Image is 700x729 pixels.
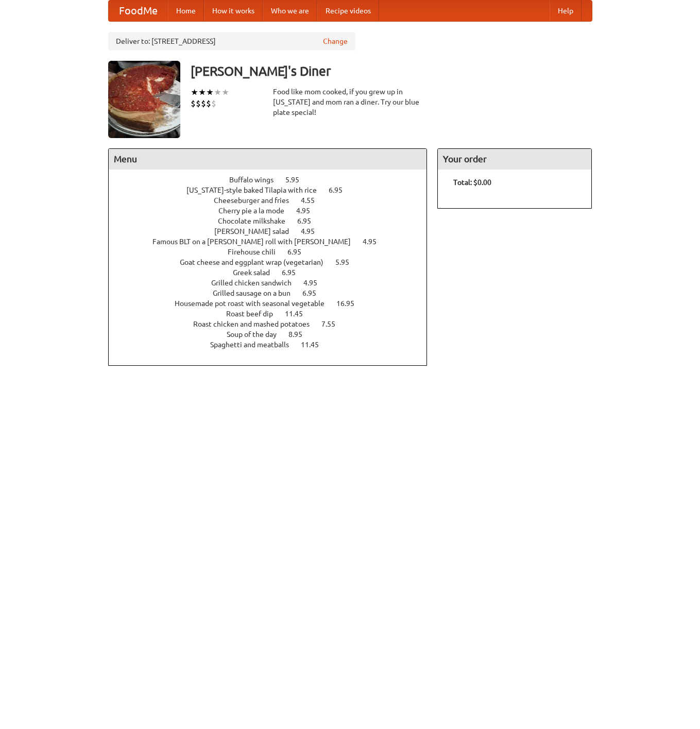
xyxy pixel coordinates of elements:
[213,289,335,297] a: Grilled sausage on a bun 6.95
[191,87,198,98] li: ★
[193,320,354,328] a: Roast chicken and mashed potatoes 7.55
[214,87,221,98] li: ★
[211,98,216,109] li: $
[285,310,313,318] span: 11.45
[186,186,327,194] span: [US_STATE]-style baked Tilapia with rice
[213,289,301,297] span: Grilled sausage on a bun
[175,299,373,308] a: Housemade pot roast with seasonal vegetable 16.95
[288,330,313,338] span: 8.95
[263,1,317,21] a: Who we are
[210,341,338,349] a: Spaghetti and meatballs 11.45
[198,87,206,98] li: ★
[218,207,329,215] a: Cherry pie a la mode 4.95
[109,1,168,21] a: FoodMe
[214,227,299,235] span: [PERSON_NAME] salad
[211,279,302,287] span: Grilled chicken sandwich
[453,178,491,187] b: Total: $0.00
[108,32,355,50] div: Deliver to: [STREET_ADDRESS]
[229,176,318,184] a: Buffalo wings 5.95
[227,330,321,338] a: Soup of the day 8.95
[233,268,315,277] a: Greek salad 6.95
[273,87,428,117] div: Food like mom cooked, if you grew up in [US_STATE] and mom ran a diner. Try our blue plate special!
[227,330,287,338] span: Soup of the day
[323,36,348,46] a: Change
[336,299,365,308] span: 16.95
[226,310,283,318] span: Roast beef dip
[302,289,327,297] span: 6.95
[191,98,196,109] li: $
[210,341,299,349] span: Spaghetti and meatballs
[438,149,591,169] h4: Your order
[363,238,387,246] span: 4.95
[218,217,330,225] a: Chocolate milkshake 6.95
[191,61,592,81] h3: [PERSON_NAME]'s Diner
[214,196,334,205] a: Cheeseburger and fries 4.55
[201,98,206,109] li: $
[329,186,353,194] span: 6.95
[211,279,336,287] a: Grilled chicken sandwich 4.95
[109,149,427,169] h4: Menu
[186,186,362,194] a: [US_STATE]-style baked Tilapia with rice 6.95
[296,207,320,215] span: 4.95
[226,310,322,318] a: Roast beef dip 11.45
[228,248,320,256] a: Firehouse chili 6.95
[301,196,325,205] span: 4.55
[301,227,325,235] span: 4.95
[196,98,201,109] li: $
[152,238,361,246] span: Famous BLT on a [PERSON_NAME] roll with [PERSON_NAME]
[229,176,284,184] span: Buffalo wings
[285,176,310,184] span: 5.95
[180,258,334,266] span: Goat cheese and eggplant wrap (vegetarian)
[321,320,346,328] span: 7.55
[218,217,296,225] span: Chocolate milkshake
[221,87,229,98] li: ★
[550,1,582,21] a: Help
[287,248,312,256] span: 6.95
[193,320,320,328] span: Roast chicken and mashed potatoes
[108,61,180,138] img: angular.jpg
[218,207,295,215] span: Cherry pie a la mode
[233,268,280,277] span: Greek salad
[180,258,368,266] a: Goat cheese and eggplant wrap (vegetarian) 5.95
[204,1,263,21] a: How it works
[303,279,328,287] span: 4.95
[214,227,334,235] a: [PERSON_NAME] salad 4.95
[152,238,396,246] a: Famous BLT on a [PERSON_NAME] roll with [PERSON_NAME] 4.95
[228,248,286,256] span: Firehouse chili
[335,258,360,266] span: 5.95
[175,299,335,308] span: Housemade pot roast with seasonal vegetable
[317,1,379,21] a: Recipe videos
[206,98,211,109] li: $
[301,341,329,349] span: 11.45
[297,217,321,225] span: 6.95
[214,196,299,205] span: Cheeseburger and fries
[168,1,204,21] a: Home
[282,268,306,277] span: 6.95
[206,87,214,98] li: ★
